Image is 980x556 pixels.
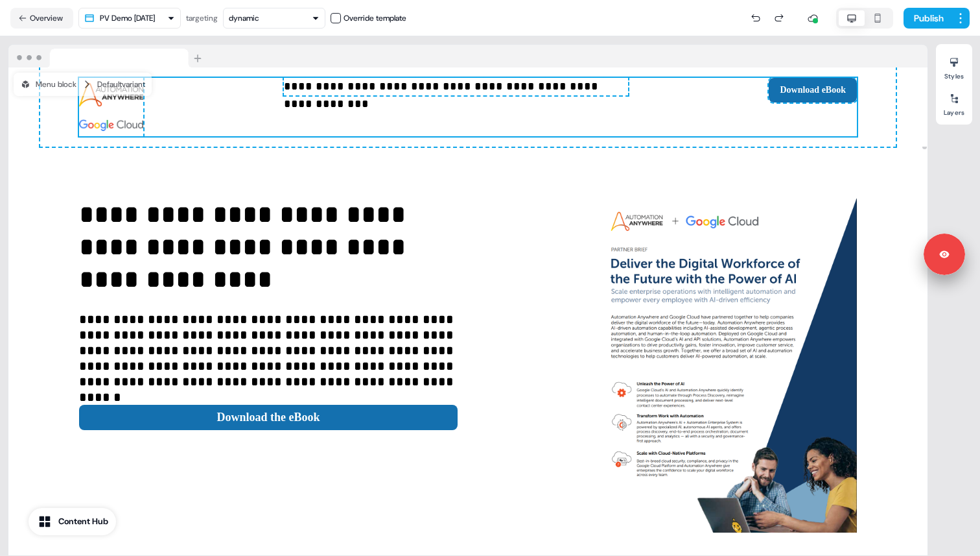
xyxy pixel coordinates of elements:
[344,12,406,25] div: Override template
[223,8,325,29] button: dynamic
[229,12,259,25] div: dynamic
[186,12,218,25] div: targeting
[97,78,145,91] div: Default variant
[598,199,857,533] img: Image
[936,88,972,117] button: Layers
[20,78,76,91] div: Menu block
[478,199,857,533] div: Image
[58,515,108,528] div: Content Hub
[769,78,857,103] button: Download eBook
[904,8,951,29] button: Publish
[936,52,972,80] button: Styles
[79,405,458,430] button: Download the eBook
[79,78,143,136] img: Image
[100,12,155,25] div: PV Demo [DATE]
[29,508,116,535] button: Content Hub
[8,45,207,68] img: Browser topbar
[10,8,73,29] button: Overview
